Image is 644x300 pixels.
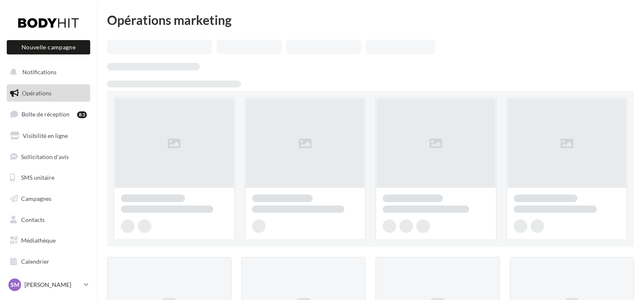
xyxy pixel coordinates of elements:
[5,105,92,123] a: Boîte de réception83
[21,258,49,265] span: Calendrier
[21,195,51,202] span: Campagnes
[24,281,80,289] p: [PERSON_NAME]
[107,14,634,26] div: Opérations marketing
[5,190,92,208] a: Campagnes
[21,174,54,181] span: SMS unitaire
[23,132,68,139] span: Visibilité en ligne
[22,89,51,97] span: Opérations
[5,148,92,166] a: Sollicitation d'avis
[22,68,56,76] span: Notifications
[5,84,92,102] a: Opérations
[5,232,92,249] a: Médiathèque
[7,40,90,54] button: Nouvelle campagne
[21,111,70,118] span: Boîte de réception
[7,277,90,293] a: SM [PERSON_NAME]
[5,253,92,270] a: Calendrier
[21,216,45,223] span: Contacts
[5,211,92,229] a: Contacts
[11,281,19,289] span: SM
[5,127,92,145] a: Visibilité en ligne
[5,169,92,186] a: SMS unitaire
[77,111,87,118] div: 83
[5,63,89,81] button: Notifications
[21,237,56,244] span: Médiathèque
[21,153,69,160] span: Sollicitation d'avis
